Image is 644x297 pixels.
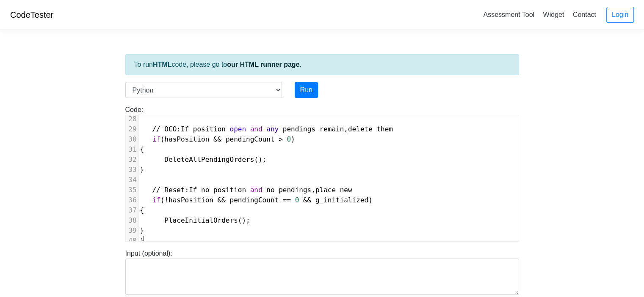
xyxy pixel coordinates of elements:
div: 37 [126,205,138,215]
span: // [152,125,160,133]
a: CodeTester [10,10,53,19]
span: pendings [283,125,315,133]
div: 34 [126,175,138,185]
span: 0 [295,196,299,204]
span: pendingCount [226,135,275,143]
span: open [229,125,246,133]
span: // [152,186,160,194]
span: DeleteAllPendingOrders [164,155,254,163]
span: } [140,166,144,174]
a: Login [606,7,634,23]
strong: HTML [153,61,171,68]
span: } [140,226,144,234]
a: Assessment Tool [480,8,538,22]
span: if [152,135,160,143]
span: hasPosition [164,135,209,143]
span: delete [348,125,373,133]
div: 35 [126,185,138,195]
span: If [189,186,197,194]
div: 28 [126,114,138,124]
a: our HTML runner page [227,61,299,68]
span: } [140,237,144,245]
div: Input (optional): [119,248,525,295]
span: (); [140,216,250,224]
span: : , [140,186,352,194]
span: position [213,186,246,194]
div: 33 [126,165,138,175]
span: position [193,125,226,133]
span: no [201,186,209,194]
div: 32 [126,155,138,165]
span: == [283,196,291,204]
span: remain [319,125,344,133]
span: g_initialized [315,196,368,204]
span: If [181,125,189,133]
span: : , [140,125,393,133]
span: ( ) [140,135,295,143]
span: { [140,145,144,153]
span: place [315,186,336,194]
span: && [218,196,226,204]
span: no [266,186,274,194]
span: and [250,186,263,194]
span: new [340,186,352,194]
div: 38 [126,215,138,226]
span: && [303,196,311,204]
span: if [152,196,160,204]
span: pendingCount [229,196,279,204]
span: ( ) [140,196,373,204]
span: pendings [279,186,311,194]
div: 30 [126,134,138,144]
div: 31 [126,144,138,155]
span: (); [140,155,267,163]
div: Code: [119,105,525,242]
span: { [140,206,144,214]
button: Run [295,82,318,98]
span: OCO [164,125,177,133]
span: hasPosition [169,196,213,204]
div: 36 [126,195,138,205]
span: Reset [164,186,185,194]
span: and [250,125,263,133]
a: Widget [539,8,567,22]
span: && [213,135,221,143]
div: 39 [126,226,138,236]
span: > [279,135,283,143]
div: To run code, please go to . [125,54,519,75]
div: 40 [126,236,138,246]
span: them [376,125,393,133]
span: 0 [287,135,291,143]
span: any [266,125,279,133]
div: 29 [126,124,138,134]
span: PlaceInitialOrders [164,216,238,224]
span: ! [164,196,169,204]
a: Contact [569,8,600,22]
